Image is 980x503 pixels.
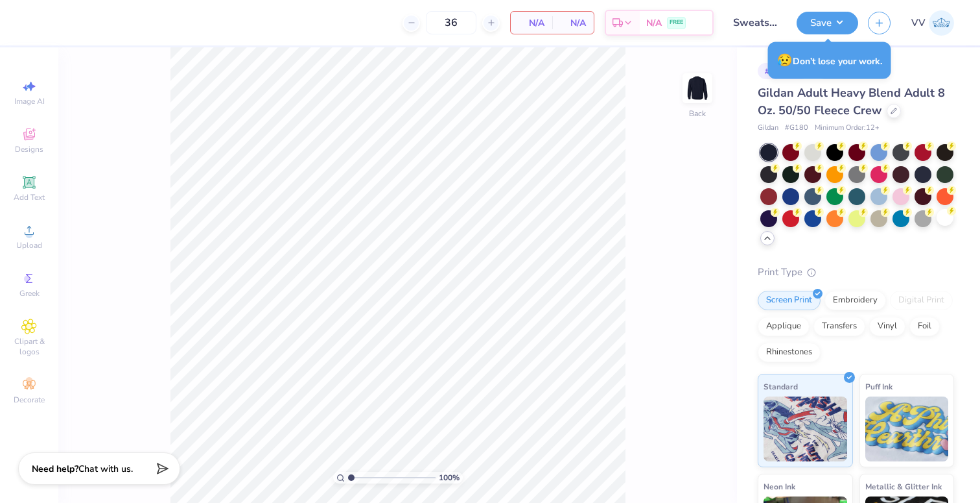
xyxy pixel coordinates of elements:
[439,472,460,484] span: 100 %
[670,18,683,27] span: FREE
[15,144,43,154] span: Designs
[689,108,706,119] div: Back
[929,10,954,36] img: Via Villanueva
[785,123,808,134] span: # G180
[813,317,865,336] div: Transfers
[909,317,940,336] div: Foil
[519,16,544,30] span: N/A
[32,463,78,475] strong: Need help?
[758,265,954,280] div: Print Type
[815,123,880,134] span: Minimum Order: 12 +
[560,16,586,30] span: N/A
[797,12,858,34] button: Save
[768,42,891,79] div: Don’t lose your work.
[758,123,778,134] span: Gildan
[764,397,847,461] img: Standard
[764,380,798,393] span: Standard
[911,10,954,36] a: VV
[6,336,52,357] span: Clipart & logos
[911,16,926,31] span: VV
[14,192,45,202] span: Add Text
[758,291,821,310] div: Screen Print
[758,343,821,362] div: Rhinestones
[19,288,40,299] span: Greek
[723,10,787,36] input: Untitled Design
[78,463,133,475] span: Chat with us.
[758,317,810,336] div: Applique
[646,16,662,30] span: N/A
[865,480,942,493] span: Metallic & Glitter Ink
[14,96,45,106] span: Image AI
[777,52,793,69] span: 😥
[16,240,42,251] span: Upload
[758,63,810,79] div: # 506704A
[865,380,892,393] span: Puff Ink
[684,75,710,101] img: Back
[764,480,795,493] span: Neon Ink
[824,291,886,310] div: Embroidery
[426,11,476,34] input: – –
[14,395,45,405] span: Decorate
[890,291,953,310] div: Digital Print
[865,397,949,461] img: Puff Ink
[869,317,905,336] div: Vinyl
[758,85,945,118] span: Gildan Adult Heavy Blend Adult 8 Oz. 50/50 Fleece Crew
